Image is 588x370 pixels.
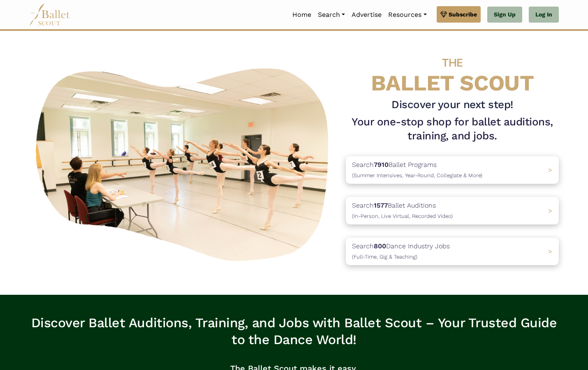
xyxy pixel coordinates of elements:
p: Search Ballet Programs [352,160,482,180]
a: Advertise [348,6,385,23]
span: > [548,247,552,255]
span: THE [442,56,463,69]
img: A group of ballerinas talking to each other in a ballet studio [29,59,339,266]
a: Home [289,6,315,23]
h4: BALLET SCOUT [346,47,559,95]
span: > [548,166,552,174]
span: Subscribe [449,10,477,19]
a: Search [315,6,348,23]
a: Search7910Ballet Programs(Summer Intensives, Year-Round, Collegiate & More)> [346,156,559,184]
span: (In-Person, Live Virtual, Recorded Video) [352,213,453,219]
img: gem.svg [440,10,447,19]
span: > [548,207,552,215]
span: (Full-Time, Gig & Teaching) [352,254,417,260]
p: Search Dance Industry Jobs [352,241,450,262]
b: 7910 [374,161,389,169]
h1: Your one-stop shop for ballet auditions, training, and jobs. [346,115,559,143]
a: Resources [385,6,430,23]
p: Search Ballet Auditions [352,200,453,221]
h3: Discover Ballet Auditions, Training, and Jobs with Ballet Scout – Your Trusted Guide to the Dance... [29,314,559,349]
b: 800 [374,242,386,250]
b: 1577 [374,201,388,209]
span: (Summer Intensives, Year-Round, Collegiate & More) [352,172,482,178]
a: Sign Up [487,7,522,23]
a: Subscribe [437,6,481,23]
a: Search800Dance Industry Jobs(Full-Time, Gig & Teaching) > [346,238,559,265]
a: Log In [529,7,559,23]
a: Search1577Ballet Auditions(In-Person, Live Virtual, Recorded Video) > [346,197,559,224]
h3: Discover your next step! [346,98,559,112]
